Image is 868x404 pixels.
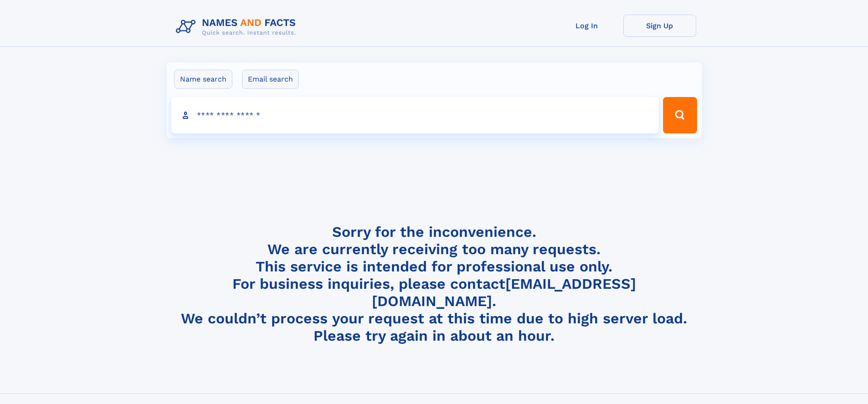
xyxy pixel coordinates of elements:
[663,97,697,133] button: Search Button
[550,15,623,37] a: Log In
[174,70,232,89] label: Name search
[172,223,696,345] h4: Sorry for the inconvenience. We are currently receiving too many requests. This service is intend...
[242,70,299,89] label: Email search
[372,275,636,310] a: [EMAIL_ADDRESS][DOMAIN_NAME]
[623,15,696,37] a: Sign Up
[172,15,303,39] img: Logo Names and Facts
[171,97,659,133] input: search input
